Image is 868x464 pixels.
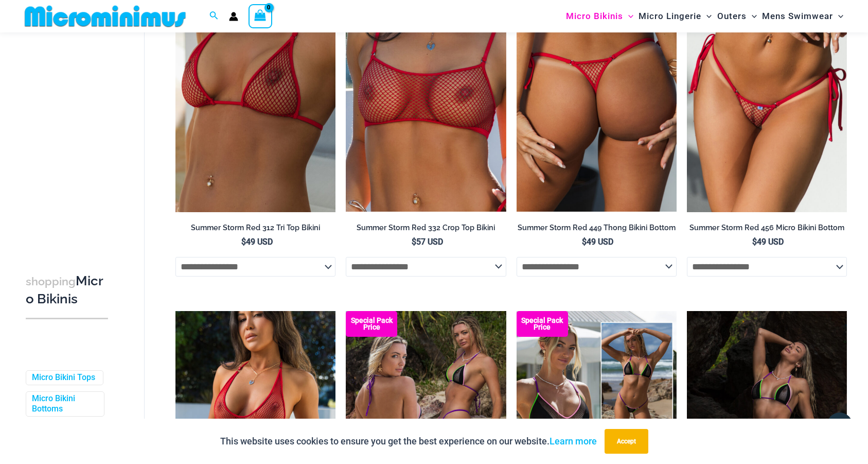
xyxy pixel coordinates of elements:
h3: Micro Bikinis [26,272,108,308]
a: OutersMenu ToggleMenu Toggle [715,3,759,29]
bdi: 49 USD [582,237,613,247]
span: $ [752,237,757,247]
img: MM SHOP LOGO FLAT [21,5,190,28]
nav: Site Navigation [562,2,847,31]
a: Search icon link [209,10,219,23]
span: Micro Bikinis [566,3,623,29]
span: Micro Lingerie [639,3,701,29]
span: $ [412,237,416,247]
span: Outers [717,3,747,29]
bdi: 57 USD [412,237,443,247]
h2: Summer Storm Red 332 Crop Top Bikini [346,223,506,233]
span: $ [582,237,587,247]
span: $ [241,237,246,247]
a: Summer Storm Red 312 Tri Top Bikini [175,223,335,236]
span: Menu Toggle [623,3,633,29]
a: View Shopping Cart, empty [249,4,272,28]
span: Menu Toggle [833,3,843,29]
p: This website uses cookies to ensure you get the best experience on our website. [220,434,597,449]
button: Accept [605,429,648,454]
bdi: 49 USD [241,237,273,247]
h2: Summer Storm Red 312 Tri Top Bikini [175,223,335,233]
a: Micro Bikini Tops [32,372,95,383]
span: Menu Toggle [747,3,757,29]
span: shopping [26,275,76,288]
b: Special Pack Price [517,317,568,331]
iframe: TrustedSite Certified [26,35,118,240]
a: Summer Storm Red 332 Crop Top Bikini [346,223,506,236]
h2: Summer Storm Red 456 Micro Bikini Bottom [687,223,847,233]
a: Micro BikinisMenu ToggleMenu Toggle [563,3,636,29]
a: Summer Storm Red 456 Micro Bikini Bottom [687,223,847,236]
a: Micro LingerieMenu ToggleMenu Toggle [636,3,714,29]
span: Menu Toggle [701,3,712,29]
a: Micro Bikini Bottoms [32,393,96,415]
a: Mens SwimwearMenu ToggleMenu Toggle [759,3,846,29]
a: Account icon link [229,12,238,21]
bdi: 49 USD [752,237,784,247]
a: Summer Storm Red 449 Thong Bikini Bottom [517,223,677,236]
h2: Summer Storm Red 449 Thong Bikini Bottom [517,223,677,233]
a: Learn more [550,436,597,446]
span: Mens Swimwear [762,3,833,29]
b: Special Pack Price [346,317,397,331]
